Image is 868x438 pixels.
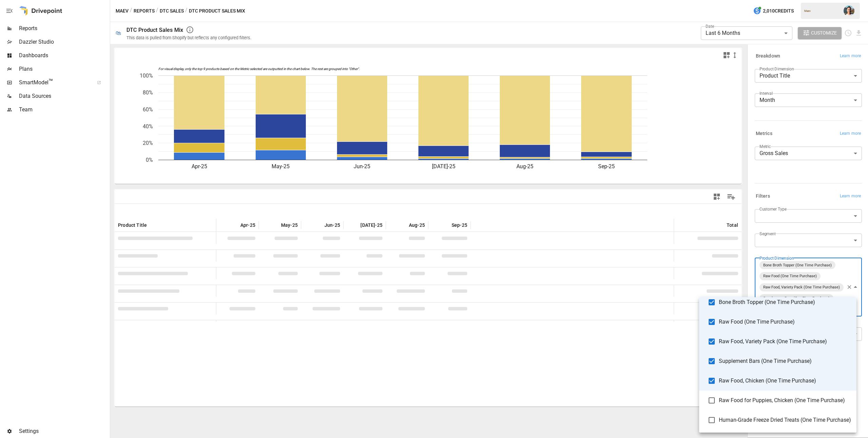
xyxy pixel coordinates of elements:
span: Raw Food for Puppies, Chicken (One Time Purchase) [719,396,851,404]
span: Bone Broth Topper (One Time Purchase) [719,298,851,306]
span: Supplement Bars (One Time Purchase) [719,357,851,365]
span: Human-Grade Freeze Dried Treats (One Time Purchase) [719,416,851,424]
span: Raw Food, Variety Pack (One Time Purchase) [719,337,851,346]
span: Raw Food, Chicken (One Time Purchase) [719,377,851,385]
span: Raw Food (One Time Purchase) [719,318,851,326]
